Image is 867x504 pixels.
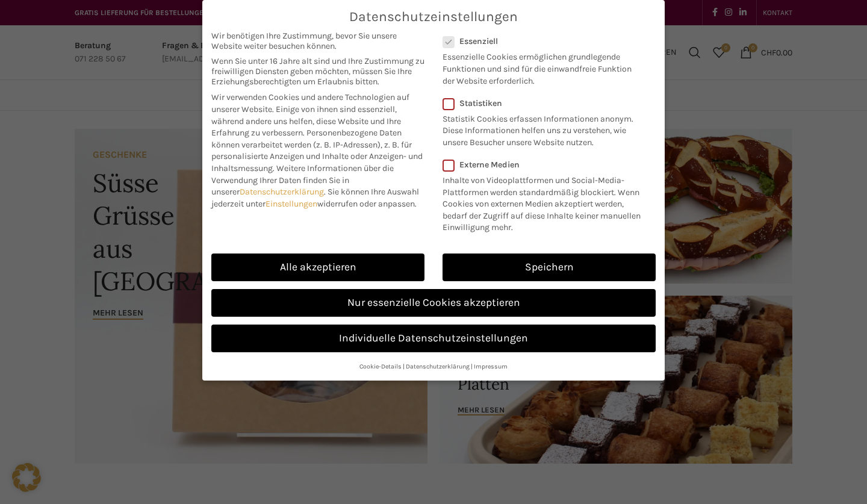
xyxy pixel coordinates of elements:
span: Datenschutzeinstellungen [349,9,518,25]
span: Personenbezogene Daten können verarbeitet werden (z. B. IP-Adressen), z. B. für personalisierte A... [211,128,423,173]
label: Statistiken [443,98,640,108]
span: Wir verwenden Cookies und andere Technologien auf unserer Website. Einige von ihnen sind essenzie... [211,92,409,138]
span: Wir benötigen Ihre Zustimmung, bevor Sie unsere Website weiter besuchen können. [211,31,424,51]
a: Nur essenzielle Cookies akzeptieren [211,289,656,317]
span: Weitere Informationen über die Verwendung Ihrer Daten finden Sie in unserer . [211,163,394,197]
a: Datenschutzerklärung [240,187,324,197]
label: Essenziell [443,36,640,46]
a: Cookie-Details [359,362,402,370]
p: Statistik Cookies erfassen Informationen anonym. Diese Informationen helfen uns zu verstehen, wie... [443,108,640,149]
p: Essenzielle Cookies ermöglichen grundlegende Funktionen und sind für die einwandfreie Funktion de... [443,46,640,87]
a: Individuelle Datenschutzeinstellungen [211,325,656,352]
label: Externe Medien [443,160,648,170]
a: Einstellungen [266,199,317,209]
a: Impressum [474,362,508,370]
span: Sie können Ihre Auswahl jederzeit unter widerrufen oder anpassen. [211,187,419,209]
p: Inhalte von Videoplattformen und Social-Media-Plattformen werden standardmäßig blockiert. Wenn Co... [443,170,648,234]
span: Wenn Sie unter 16 Jahre alt sind und Ihre Zustimmung zu freiwilligen Diensten geben möchten, müss... [211,56,424,87]
a: Datenschutzerklärung [406,362,470,370]
a: Alle akzeptieren [211,254,424,281]
a: Speichern [443,254,656,281]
